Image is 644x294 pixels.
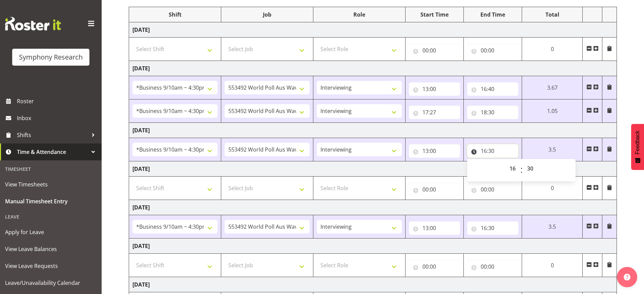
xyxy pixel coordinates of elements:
[129,22,617,38] td: [DATE]
[624,274,630,280] img: help-xxl-2.png
[2,257,100,274] a: View Leave Requests
[5,261,97,271] span: View Leave Requests
[409,183,460,196] input: Click to select...
[520,162,523,179] span: :
[5,179,97,189] span: View Timesheets
[5,17,61,30] img: Rosterit website logo
[2,193,100,210] a: Manual Timesheet Entry
[129,239,617,254] td: [DATE]
[129,200,617,215] td: [DATE]
[132,10,217,19] div: Shift
[467,106,518,119] input: Click to select...
[317,10,402,19] div: Role
[522,138,583,161] td: 3.5
[467,260,518,273] input: Click to select...
[522,38,583,61] td: 0
[409,82,460,96] input: Click to select...
[5,196,97,206] span: Manual Timesheet Entry
[2,210,100,224] div: Leave
[409,221,460,235] input: Click to select...
[522,76,583,99] td: 3.67
[409,44,460,57] input: Click to select...
[467,44,518,57] input: Click to select...
[129,161,617,177] td: [DATE]
[5,278,97,288] span: Leave/Unavailability Calendar
[2,274,100,291] a: Leave/Unavailability Calendar
[467,144,518,158] input: Click to select...
[19,52,83,62] div: Symphony Research
[522,215,583,239] td: 3.5
[467,183,518,196] input: Click to select...
[467,221,518,235] input: Click to select...
[2,224,100,241] a: Apply for Leave
[129,123,617,138] td: [DATE]
[129,277,617,292] td: [DATE]
[522,177,583,200] td: 0
[17,147,88,157] span: Time & Attendance
[2,176,100,193] a: View Timesheets
[467,10,518,19] div: End Time
[17,130,88,140] span: Shifts
[525,10,579,19] div: Total
[409,260,460,273] input: Click to select...
[225,10,310,19] div: Job
[409,10,460,19] div: Start Time
[5,227,97,237] span: Apply for Leave
[635,131,641,154] span: Feedback
[5,244,97,254] span: View Leave Balances
[522,254,583,277] td: 0
[522,99,583,123] td: 1.05
[409,144,460,158] input: Click to select...
[17,113,98,123] span: Inbox
[467,82,518,96] input: Click to select...
[2,162,100,176] div: Timesheet
[2,241,100,257] a: View Leave Balances
[409,106,460,119] input: Click to select...
[129,61,617,76] td: [DATE]
[631,124,644,170] button: Feedback - Show survey
[17,96,98,106] span: Roster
